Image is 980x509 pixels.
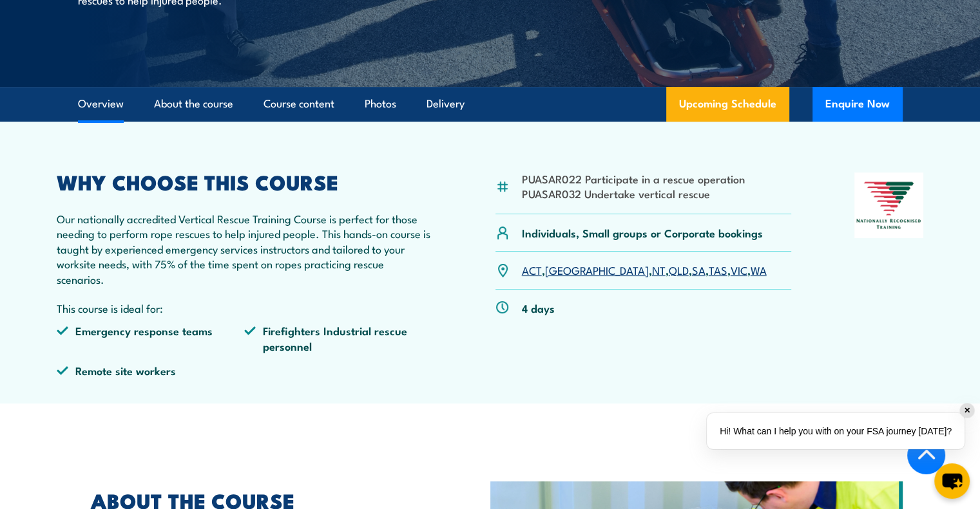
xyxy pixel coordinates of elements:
[57,172,433,190] h2: WHY CHOOSE THIS COURSE
[751,262,767,277] a: WA
[666,87,789,122] a: Upcoming Schedule
[522,263,767,277] p: , , , , , , ,
[522,186,745,201] li: PUASAR032 Undertake vertical rescue
[669,262,689,277] a: QLD
[365,87,396,121] a: Photos
[707,413,965,449] div: Hi! What can I help you with on your FSA journey [DATE]?
[91,491,431,509] h2: ABOUT THE COURSE
[652,262,666,277] a: NT
[522,225,763,240] p: Individuals, Small groups or Corporate bookings
[244,323,432,353] li: Firefighters Industrial rescue personnel
[522,262,542,277] a: ACT
[78,87,124,121] a: Overview
[545,262,649,277] a: [GEOGRAPHIC_DATA]
[709,262,727,277] a: TAS
[427,87,465,121] a: Delivery
[960,403,974,418] div: ✕
[731,262,747,277] a: VIC
[692,262,706,277] a: SA
[57,211,433,286] p: Our nationally accredited Vertical Rescue Training Course is perfect for those needing to perform...
[57,301,433,315] p: This course is ideal for:
[264,87,334,121] a: Course content
[57,363,245,378] li: Remote site workers
[854,172,924,238] img: Nationally Recognised Training logo.
[522,171,745,186] li: PUASAR022 Participate in a rescue operation
[154,87,233,121] a: About the course
[522,301,555,315] p: 4 days
[934,463,970,499] button: chat-button
[57,323,245,353] li: Emergency response teams
[812,87,903,122] button: Enquire Now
